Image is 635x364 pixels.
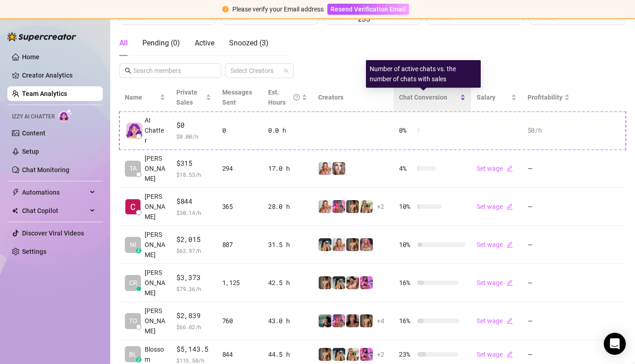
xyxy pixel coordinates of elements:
span: 235 [358,14,413,25]
img: Cassie Willson [125,199,140,214]
span: $ 66.02 /h [176,322,211,331]
span: Automations [22,185,87,200]
span: Snoozed ( 3 ) [229,39,269,47]
img: Anubace [319,276,332,289]
span: $5,143.5 [176,344,211,355]
a: Setup [22,148,39,155]
img: Chat Copilot [12,207,18,214]
img: Nikki [332,314,345,327]
img: Nikki [332,200,345,213]
img: ehcico [319,238,332,251]
span: TO [129,316,137,326]
img: Anubace [346,200,359,213]
span: Name [125,92,158,102]
a: Creator Analytics [22,68,96,83]
span: 16 % [399,278,414,288]
span: team [283,68,289,73]
span: 10 % [399,240,414,250]
a: Home [22,53,39,61]
span: Izzy AI Chatter [12,112,55,121]
td: — [522,302,575,340]
span: edit [506,203,513,210]
span: edit [506,351,513,358]
img: Anubace [346,238,359,251]
span: + 2 [377,349,384,359]
img: Anubace [319,348,332,361]
span: TA [129,163,137,174]
a: Discover Viral Videos [22,230,84,237]
span: Chat Copilot [22,203,87,218]
div: 28.0 h [268,202,307,212]
span: edit [506,165,513,172]
span: edit [506,318,513,324]
button: Resend Verification Email [327,4,409,15]
a: Team Analytics [22,90,67,97]
span: + 4 [377,316,384,326]
a: Set wageedit [477,203,513,210]
span: search [125,67,131,74]
div: z [136,248,141,253]
td: — [522,188,575,226]
a: Set wageedit [477,317,513,325]
div: 31.5 h [268,240,307,250]
img: Jacquie [360,200,373,213]
span: $315 [176,158,211,169]
span: edit [506,241,513,248]
td: — [522,150,575,188]
span: Active [195,39,214,47]
img: Casey [319,200,332,213]
span: $ 79.36 /h [176,284,211,293]
span: thunderbolt [12,189,19,196]
img: AI Chatter [58,109,73,122]
span: exclamation-circle [222,6,229,12]
span: $ 30.14 /h [176,208,211,217]
a: Chat Monitoring [22,166,69,174]
span: CR [129,278,137,288]
a: Set wageedit [477,351,513,358]
div: 43.0 h [268,316,307,326]
span: $844 [176,196,211,207]
span: $3,373 [176,272,211,283]
div: Pending ( 0 ) [142,38,180,49]
div: z [136,357,141,363]
a: Set wageedit [477,241,513,248]
span: 16 % [399,316,414,326]
div: All [119,38,128,49]
div: 0.0 h [268,125,307,135]
span: Private Sales [176,89,197,106]
span: Salary [477,94,495,101]
span: Messages Sent [222,89,252,106]
img: ehcico [332,276,345,289]
img: Jacquie [346,348,359,361]
div: 0 [222,125,257,135]
img: ehcico [332,348,345,361]
span: [PERSON_NAME] [145,268,165,298]
span: question-circle [293,87,300,107]
img: izzy-ai-chatter-avatar-DDCN_rTZ.svg [126,123,142,139]
div: 887 [222,240,257,250]
div: 17.0 h [268,163,307,174]
input: Search members [133,66,208,76]
span: NI [130,240,136,250]
div: 44.5 h [268,349,307,359]
div: Please verify your Email address [232,4,324,14]
div: Open Intercom Messenger [604,333,626,355]
th: Name [119,84,171,112]
img: Emmy [360,238,373,251]
img: YULZZZ [319,314,332,327]
img: Pablo [346,276,359,289]
span: $2,839 [176,310,211,321]
a: Set wageedit [477,165,513,172]
div: 760 [222,316,257,326]
div: 365 [222,202,257,212]
div: Est. Hours [268,87,300,107]
span: 23 % [399,349,414,359]
span: [PERSON_NAME] [145,230,165,260]
span: Profitability [528,94,562,101]
span: BL [129,349,137,359]
a: Set wageedit [477,279,513,286]
img: Anubace [360,314,373,327]
span: + 2 [377,202,384,212]
span: [PERSON_NAME] [145,306,165,336]
img: Casey [332,238,345,251]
